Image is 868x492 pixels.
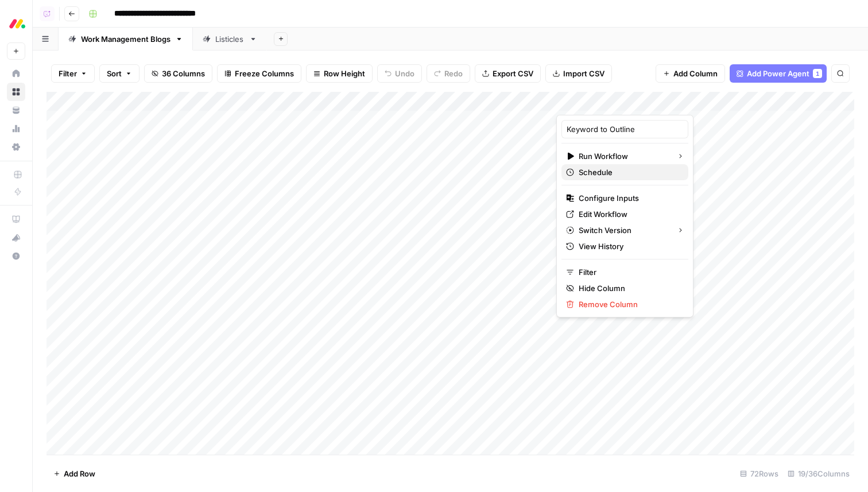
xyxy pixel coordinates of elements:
[306,64,373,83] button: Row Height
[7,138,25,156] a: Settings
[7,101,25,119] a: Your Data
[579,282,679,294] span: Hide Column
[7,83,25,101] a: Browse
[59,68,77,79] span: Filter
[747,68,809,79] span: Add Power Agent
[493,68,533,79] span: Export CSV
[51,64,95,83] button: Filter
[579,224,668,236] span: Switch Version
[144,64,212,83] button: 36 Columns
[783,464,854,483] div: 19/36 Columns
[444,68,463,79] span: Redo
[579,241,679,252] span: View History
[193,28,267,51] a: Listicles
[816,69,819,78] span: 1
[7,229,25,246] div: What's new?
[545,64,612,83] button: Import CSV
[64,468,95,479] span: Add Row
[579,299,679,310] span: Remove Column
[579,166,679,178] span: Schedule
[579,208,679,220] span: Edit Workflow
[475,64,541,83] button: Export CSV
[59,28,193,51] a: Work Management Blogs
[7,228,25,247] button: What's new?
[7,64,25,83] a: Home
[730,64,827,83] button: Add Power Agent1
[579,266,679,278] span: Filter
[579,192,679,204] span: Configure Inputs
[46,464,102,483] button: Add Row
[107,68,122,79] span: Sort
[235,68,294,79] span: Freeze Columns
[427,64,470,83] button: Redo
[217,64,301,83] button: Freeze Columns
[215,33,245,45] div: Listicles
[579,150,668,162] span: Run Workflow
[162,68,205,79] span: 36 Columns
[99,64,139,83] button: Sort
[324,68,365,79] span: Row Height
[813,69,822,78] div: 1
[395,68,414,79] span: Undo
[377,64,422,83] button: Undo
[7,210,25,228] a: AirOps Academy
[673,68,718,79] span: Add Column
[7,13,28,34] img: Monday.com Logo
[656,64,725,83] button: Add Column
[7,9,25,38] button: Workspace: Monday.com
[7,119,25,138] a: Usage
[81,33,170,45] div: Work Management Blogs
[735,464,783,483] div: 72 Rows
[563,68,604,79] span: Import CSV
[7,247,25,265] button: Help + Support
